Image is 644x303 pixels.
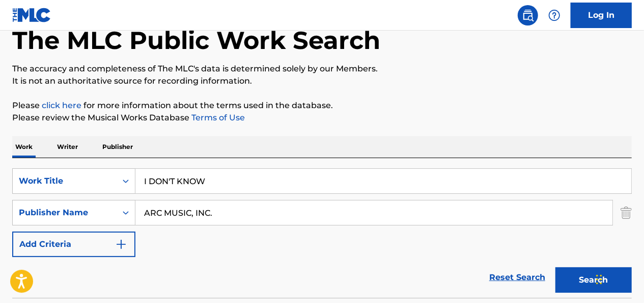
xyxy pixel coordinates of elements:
[522,9,534,21] img: search
[19,175,110,187] div: Work Title
[54,136,81,158] p: Writer
[12,232,135,257] button: Add Criteria
[115,238,127,250] img: 9d2ae6d4665cec9f34b9.svg
[19,207,110,219] div: Publisher Name
[571,3,632,28] a: Log In
[12,168,632,298] form: Search Form
[484,266,550,289] a: Reset Search
[12,136,36,158] p: Work
[189,113,245,122] a: Terms of Use
[12,75,632,87] p: It is not an authoritative source for recording information.
[12,99,632,112] p: Please for more information about the terms used in the database.
[518,5,538,26] a: Public Search
[621,200,632,225] img: Delete Criterion
[99,136,136,158] p: Publisher
[12,8,51,22] img: MLC Logo
[12,25,380,56] h1: The MLC Public Work Search
[548,9,561,21] img: help
[596,264,602,295] div: Drag
[544,5,565,26] div: Help
[42,100,81,110] a: click here
[555,267,632,293] button: Search
[12,63,632,75] p: The accuracy and completeness of The MLC's data is determined solely by our Members.
[12,112,632,124] p: Please review the Musical Works Database
[593,254,644,303] iframe: Chat Widget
